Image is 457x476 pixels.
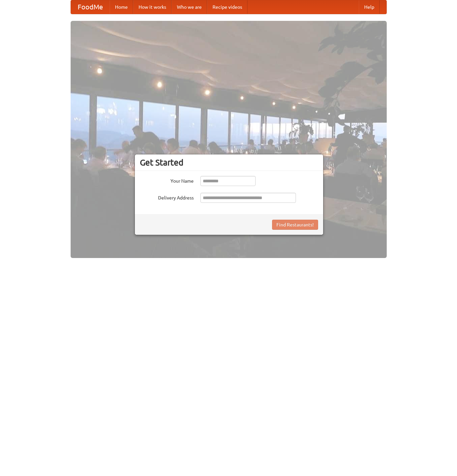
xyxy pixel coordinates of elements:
[140,157,318,168] h3: Get Started
[359,0,380,14] a: Help
[272,220,318,230] button: Find Restaurants!
[110,0,133,14] a: Home
[172,0,207,14] a: Who we are
[71,0,110,14] a: FoodMe
[140,176,194,184] label: Your Name
[207,0,247,14] a: Recipe videos
[140,193,194,201] label: Delivery Address
[133,0,172,14] a: How it works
